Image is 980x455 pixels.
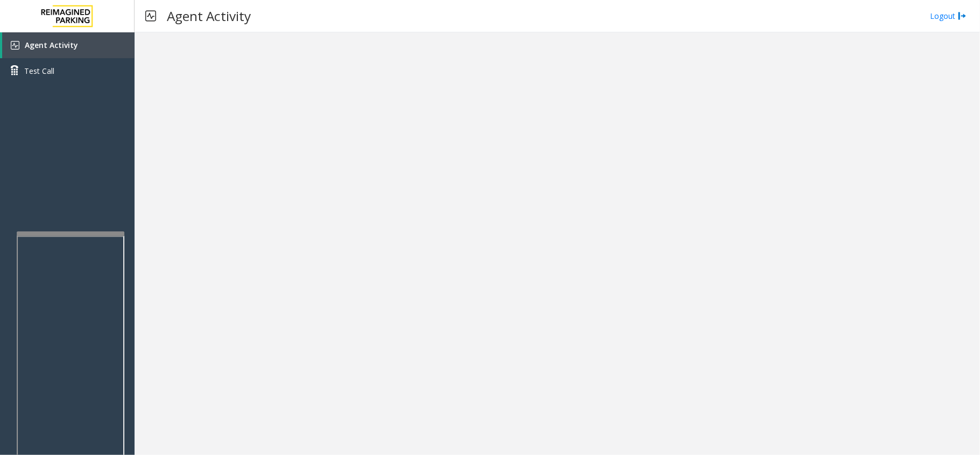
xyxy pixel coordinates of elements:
span: Test Call [24,65,54,77]
img: pageIcon [145,3,156,29]
img: logout [958,10,967,22]
a: Agent Activity [2,32,135,58]
a: Logout [930,10,967,22]
h3: Agent Activity [161,3,256,29]
img: 'icon' [11,41,19,50]
span: Agent Activity [25,40,78,50]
